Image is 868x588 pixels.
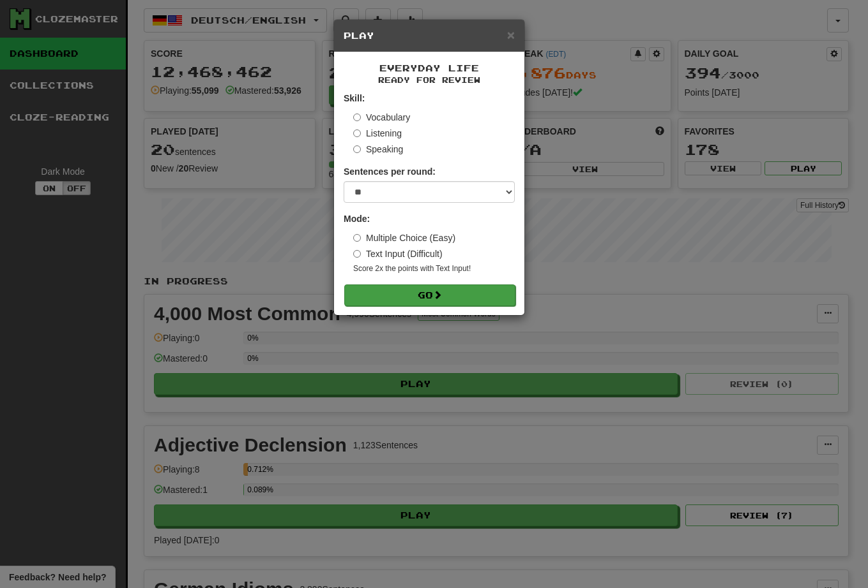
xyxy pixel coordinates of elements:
span: × [507,27,515,42]
input: Vocabulary [353,114,361,121]
strong: Skill: [344,93,365,103]
h5: Play [344,29,515,42]
button: Go [344,284,515,306]
small: Score 2x the points with Text Input ! [353,263,515,274]
button: Close [507,28,515,41]
label: Speaking [353,143,403,156]
label: Listening [353,127,402,140]
label: Multiple Choice (Easy) [353,232,455,244]
label: Text Input (Difficult) [353,247,443,260]
span: Everyday Life [379,62,479,73]
input: Multiple Choice (Easy) [353,234,361,242]
input: Speaking [353,145,361,153]
strong: Mode: [344,214,370,224]
label: Vocabulary [353,111,410,124]
input: Text Input (Difficult) [353,250,361,258]
label: Sentences per round: [344,165,436,178]
small: Ready for Review [344,75,515,85]
input: Listening [353,129,361,137]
